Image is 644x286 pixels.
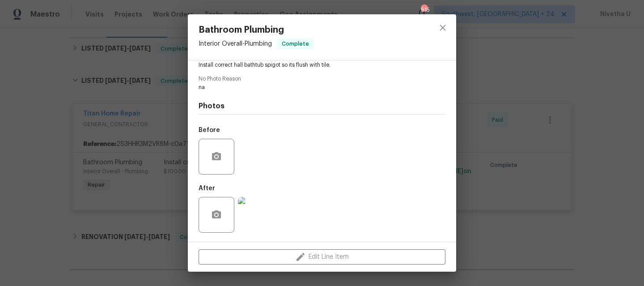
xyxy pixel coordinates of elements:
span: na [199,84,421,91]
div: 615 [421,5,427,14]
h5: Before [199,127,220,133]
span: Complete [278,39,313,48]
h4: Photos [199,102,445,111]
span: Interior Overall - Plumbing [199,41,272,47]
h5: After [199,185,215,192]
span: Bathroom Plumbing [199,25,314,35]
span: Install correct hall bathtub spigot so its flush with tile. [199,61,421,69]
span: No Photo Reason [199,76,445,82]
button: close [432,17,453,38]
